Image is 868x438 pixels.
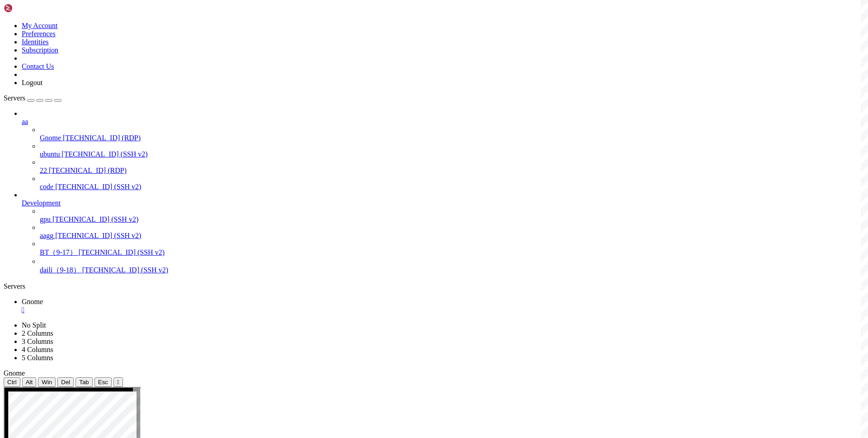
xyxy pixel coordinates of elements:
[38,377,56,387] button: Win
[22,22,58,29] a: My Account
[22,338,53,345] a: 3 Columns
[98,379,108,386] span: Esc
[22,354,53,362] a: 5 Columns
[4,369,25,377] span: Gnome
[40,167,47,174] span: 22
[40,248,77,256] span: BT（9-17）
[22,199,61,207] span: Development
[79,248,165,256] span: [TECHNICAL_ID] (SSH v2)
[40,232,53,239] span: aagg
[22,79,42,86] a: Logout
[40,248,864,257] a: BT（9-17） [TECHNICAL_ID] (SSH v2)
[22,298,43,305] span: Gnome
[40,266,80,274] span: daili（9-18）
[42,379,52,386] span: Win
[22,118,28,125] span: aa
[26,379,33,386] span: Alt
[40,240,864,257] li: BT（9-17） [TECHNICAL_ID] (SSH v2)
[40,134,864,142] a: Gnome [TECHNICAL_ID] (RDP)
[40,158,864,175] li: 22 [TECHNICAL_ID] (RDP)
[40,232,864,240] a: aagg [TECHNICAL_ID] (SSH v2)
[4,94,61,102] a: Servers
[40,150,60,158] span: ubuntu
[22,30,56,38] a: Preferences
[55,183,141,190] span: [TECHNICAL_ID] (SSH v2)
[113,377,123,387] button: 
[22,118,864,126] a: aa
[40,183,864,191] a: code [TECHNICAL_ID] (SSH v2)
[22,46,58,54] a: Subscription
[4,282,864,290] div: Servers
[40,266,864,275] a: daili（9-18） [TECHNICAL_ID] (SSH v2)
[40,215,864,224] a: gpu [TECHNICAL_ID] (SSH v2)
[22,321,46,329] a: No Split
[40,126,864,142] li: Gnome [TECHNICAL_ID] (RDP)
[79,379,89,386] span: Tab
[22,377,37,387] button: Alt
[40,224,864,240] li: aagg [TECHNICAL_ID] (SSH v2)
[49,167,127,174] span: [TECHNICAL_ID] (RDP)
[55,232,141,239] span: [TECHNICAL_ID] (SSH v2)
[40,215,51,223] span: gpu
[40,142,864,158] li: ubuntu [TECHNICAL_ID] (SSH v2)
[22,346,53,353] a: 4 Columns
[82,266,168,274] span: [TECHNICAL_ID] (SSH v2)
[22,191,864,275] li: Development
[22,199,864,207] a: Development
[22,329,53,337] a: 2 Columns
[57,377,74,387] button: Del
[40,150,864,158] a: ubuntu [TECHNICAL_ID] (SSH v2)
[22,38,49,46] a: Identities
[4,4,56,13] img: Shellngn
[22,109,864,191] li: aa
[22,298,864,314] a: Gnome
[94,377,112,387] button: Esc
[7,379,17,386] span: Ctrl
[117,379,119,386] div: 
[4,377,20,387] button: Ctrl
[63,134,141,142] span: [TECHNICAL_ID] (RDP)
[4,94,25,102] span: Servers
[61,150,147,158] span: [TECHNICAL_ID] (SSH v2)
[52,215,138,223] span: [TECHNICAL_ID] (SSH v2)
[40,207,864,224] li: gpu [TECHNICAL_ID] (SSH v2)
[40,167,864,175] a: 22 [TECHNICAL_ID] (RDP)
[75,377,93,387] button: Tab
[61,379,70,386] span: Del
[40,134,61,142] span: Gnome
[40,175,864,191] li: code [TECHNICAL_ID] (SSH v2)
[22,62,54,70] a: Contact Us
[40,257,864,275] li: daili（9-18） [TECHNICAL_ID] (SSH v2)
[22,306,864,314] a: 
[40,183,53,190] span: code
